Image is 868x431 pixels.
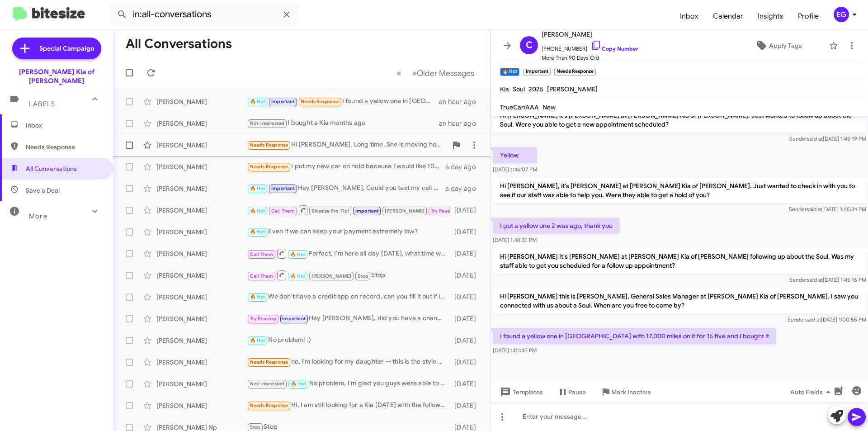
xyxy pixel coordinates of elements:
button: Mark Inactive [593,384,658,400]
div: I put my new car on hold because I would like 10% off the sticker and 15k for my2022 alpha [PERSO... [247,161,445,172]
span: Older Messages [417,68,474,78]
span: Not-Interested [250,120,285,126]
small: Important [523,68,550,76]
span: Needs Response [250,403,288,408]
div: [DATE] [450,401,483,410]
div: Hi [PERSON_NAME]. Long time. She is moving home. [247,140,447,150]
div: [DATE] [450,358,483,367]
span: Call Them [250,251,274,257]
button: Templates [491,384,550,400]
span: Templates [498,384,543,400]
span: Bitesize Pro-Tip! [311,208,349,214]
a: Copy Number [591,45,638,52]
button: Next [406,64,480,82]
button: EG [826,7,858,22]
button: Auto Fields [783,384,841,400]
span: [DATE] 1:48:35 PM [493,237,537,243]
span: Save a Deal [26,186,60,195]
div: an hour ago [439,97,483,106]
button: Pause [550,384,593,400]
span: Apply Tags [769,38,802,54]
span: Important [271,185,295,191]
small: 🔥 Hot [500,68,519,76]
div: [DATE] [450,227,483,237]
h1: All Conversations [126,37,232,51]
span: [PERSON_NAME] [311,273,352,279]
span: Try Pausing [250,316,276,322]
div: EG [834,7,849,22]
span: Important [355,208,379,214]
span: 2025 [528,85,543,93]
span: Important [271,99,295,104]
div: Stop [247,270,450,281]
div: [DATE] [450,271,483,280]
span: More [29,212,47,220]
span: said at [805,316,821,323]
span: Insights [750,3,791,29]
p: Yellow [493,147,537,163]
div: an hour ago [439,119,483,128]
p: Hi [PERSON_NAME] It's [PERSON_NAME] at [PERSON_NAME] Kia of [PERSON_NAME] following up about the ... [493,248,866,274]
span: [PERSON_NAME] [542,29,638,40]
p: I found a yellow one in [GEOGRAPHIC_DATA] with 17,000 miles on it for 15 five and I bought it [493,328,776,344]
div: [DATE] [450,314,483,323]
p: Hi [PERSON_NAME] this is [PERSON_NAME], General Sales Manager at [PERSON_NAME] Kia of [PERSON_NAM... [493,288,866,313]
span: 🔥 Hot [250,294,265,300]
span: Stop [358,273,368,279]
div: [PERSON_NAME] [156,314,247,323]
span: [DATE] 1:01:45 PM [493,347,537,354]
a: Calendar [706,3,750,29]
span: Auto Fields [790,384,834,400]
div: I bought a Kia months ago [247,118,439,128]
span: Try Pausing [431,208,457,214]
span: 🔥 Hot [290,273,306,279]
span: Special Campaign [39,44,94,53]
span: Needs Response [26,142,103,152]
small: Needs Response [554,68,596,76]
div: [DATE] [450,336,483,345]
span: C [526,38,533,52]
span: Important [282,316,306,322]
span: New [542,103,556,111]
div: [PERSON_NAME] [156,184,247,193]
div: We don't have a credit app on record, can you fill it out if i send you the link? [247,292,450,302]
div: no, i'm looking for my daughter -- this is the style she wants. I'll keep looking, thank you [247,357,450,367]
span: [PHONE_NUMBER] [542,40,638,53]
span: Call Them [250,273,274,279]
span: 🔥 Hot [250,185,265,191]
a: Special Campaign [12,38,101,59]
span: 🔥 Hot [250,337,265,343]
a: Profile [791,3,826,29]
div: [PERSON_NAME] [156,206,247,215]
div: [DATE] [450,293,483,302]
div: Hey [PERSON_NAME], Could you text my cell when you’re on the way to the dealership? I’m going to ... [247,183,445,194]
div: [PERSON_NAME] [156,227,247,237]
span: Sender [DATE] 1:45:19 PM [789,135,866,142]
div: [PERSON_NAME] [156,119,247,128]
div: No I have no idea I was seeing if you have one coming [247,204,450,216]
span: Pause [568,384,586,400]
div: [PERSON_NAME] [156,336,247,345]
span: Inbox [26,121,103,130]
span: « [396,67,401,79]
div: [PERSON_NAME] [156,293,247,302]
span: Needs Response [250,164,288,170]
span: Inbox [673,3,706,29]
span: said at [807,276,823,283]
button: Apply Tags [732,38,825,54]
nav: Page navigation example [392,64,480,82]
div: [PERSON_NAME] [156,271,247,280]
div: [DATE] [450,379,483,388]
span: All Conversations [26,164,77,173]
div: Even if we can keep your payment extremely low? [247,227,450,237]
span: Not-Interested [250,381,285,387]
div: Perfect, I'm here all day [DATE], what time works for you? I'll make sure the appraisal manager i... [247,248,450,259]
div: I found a yellow one in [GEOGRAPHIC_DATA] with 17,000 miles on it for 15 five and I bought it [247,96,439,107]
span: Kia [500,85,509,93]
span: [PERSON_NAME] [385,208,425,214]
div: No problem! :) [247,335,450,346]
div: [DATE] [450,249,483,258]
div: [PERSON_NAME] [156,249,247,258]
div: No problem, I'm glad you guys were able to connect, I'll put notes in my system about that. :) Ha... [247,379,450,389]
